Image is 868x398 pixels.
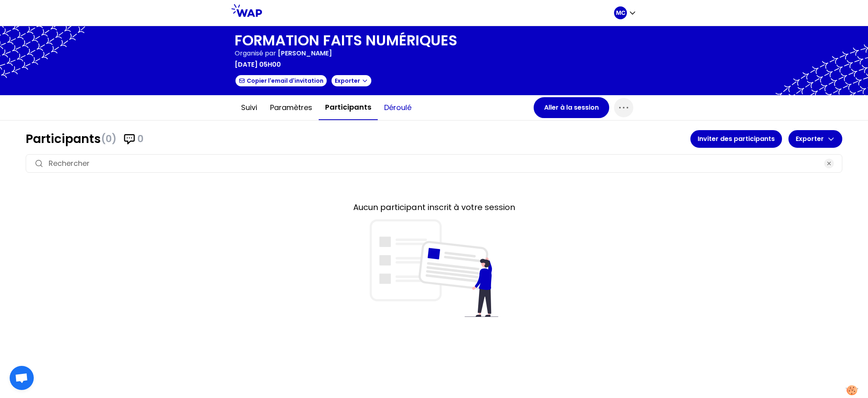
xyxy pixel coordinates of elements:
input: Rechercher [49,158,819,169]
span: 0 [137,133,143,145]
p: MC [616,9,625,17]
p: [DATE] 05h00 [235,60,281,69]
button: Inviter des participants [690,130,782,148]
h1: Participants [26,132,690,146]
button: MC [614,6,637,19]
h1: FORMATION FAITS NUMÉRIQUES [235,33,457,49]
button: Déroulé [378,96,418,120]
span: (0) [101,133,117,145]
div: Ouvrir le chat [10,366,34,390]
button: Exporter [331,74,372,87]
button: Paramètres [264,96,319,120]
button: Participants [319,95,378,120]
h2: Aucun participant inscrit à votre session [26,202,842,213]
button: Exporter [788,130,842,148]
span: [PERSON_NAME] [278,49,332,58]
button: Aller à la session [534,97,609,118]
button: Suivi [235,96,264,120]
p: Organisé par [235,49,276,58]
button: Copier l'email d'invitation [235,74,328,87]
